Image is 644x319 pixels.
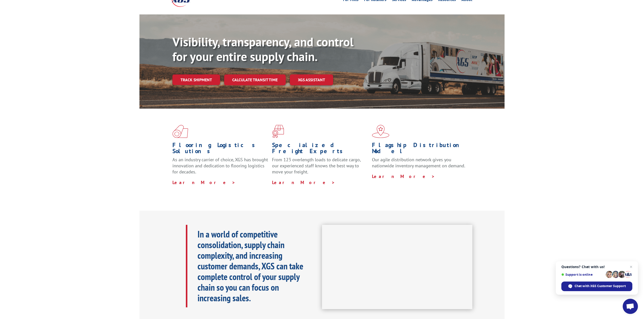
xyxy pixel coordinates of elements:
span: Chat with XGS Customer Support [561,282,632,291]
span: Chat with XGS Customer Support [575,284,626,288]
img: xgs-icon-focused-on-flooring-red [272,125,284,138]
img: xgs-icon-total-supply-chain-intelligence-red [172,125,188,138]
a: Learn More > [272,180,335,185]
h1: Flooring Logistics Solutions [172,142,268,157]
a: XGS ASSISTANT [290,74,333,85]
h1: Specialized Freight Experts [272,142,368,157]
a: Learn More > [172,180,236,185]
b: Visibility, transparency, and control for your entire supply chain. [172,34,353,64]
img: xgs-icon-flagship-distribution-model-red [372,125,389,138]
a: Track shipment [172,74,220,85]
a: Open chat [623,299,638,314]
iframe: XGS Logistics Solutions [322,225,472,309]
span: Questions? Chat with us! [561,265,632,269]
h1: Flagship Distribution Model [372,142,468,157]
span: Support is online [561,273,604,276]
p: From 123 overlength loads to delicate cargo, our experienced staff knows the best way to move you... [272,157,368,179]
span: As an industry carrier of choice, XGS has brought innovation and dedication to flooring logistics... [172,157,268,175]
span: Our agile distribution network gives you nationwide inventory management on demand. [372,157,465,169]
b: In a world of competitive consolidation, supply chain complexity, and increasing customer demands... [198,228,303,304]
a: Learn More > [372,173,435,179]
a: Calculate transit time [224,74,286,85]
